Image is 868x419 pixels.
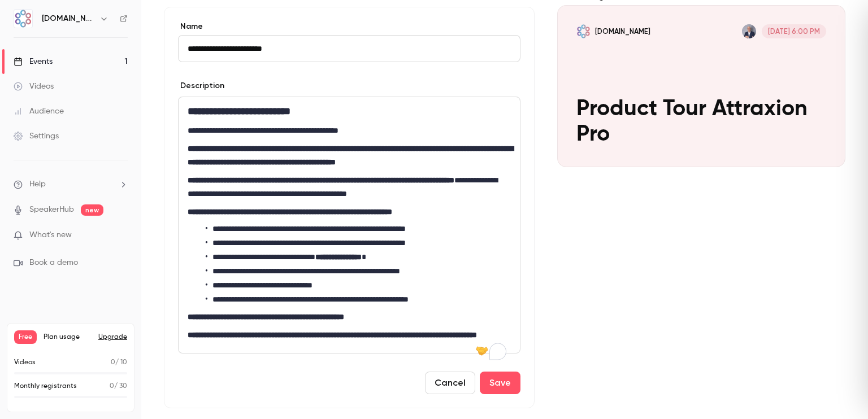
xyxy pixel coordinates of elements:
[110,381,127,391] p: / 30
[425,372,475,394] button: Cancel
[14,56,53,67] div: Events
[111,359,115,366] span: 0
[480,372,520,394] button: Save
[14,81,54,92] div: Videos
[14,330,37,344] span: Free
[178,21,520,32] label: Name
[29,204,74,216] a: SpeakerHub
[14,130,59,142] div: Settings
[29,178,46,190] span: Help
[14,178,128,190] li: help-dropdown-opener
[14,381,77,391] p: Monthly registrants
[42,13,95,24] h6: [DOMAIN_NAME]
[29,229,72,241] span: What's new
[29,257,78,269] span: Book a demo
[14,10,32,28] img: AMT.Group
[110,383,114,390] span: 0
[111,357,127,368] p: / 10
[81,204,103,216] span: new
[178,80,224,91] label: Description
[98,333,127,342] button: Upgrade
[44,333,92,342] span: Plan usage
[14,106,64,117] div: Audience
[14,357,36,368] p: Videos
